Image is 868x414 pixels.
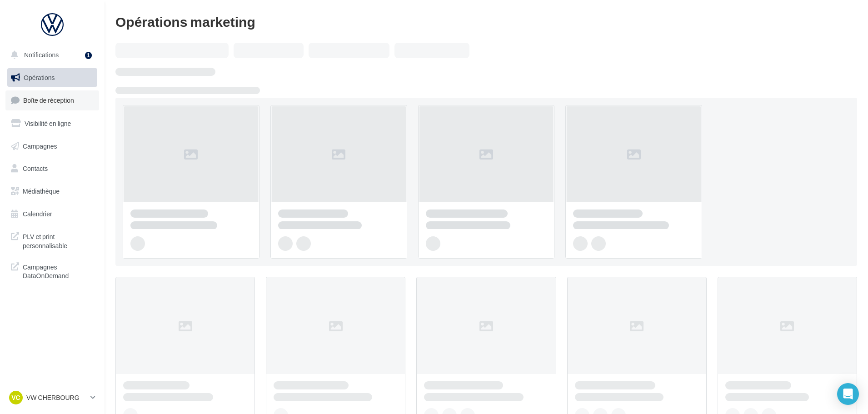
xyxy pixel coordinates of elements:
a: Boîte de réception [5,90,99,110]
a: Calendrier [5,205,99,224]
span: PLV et print personnalisable [23,230,94,250]
p: VW CHERBOURG [26,393,87,402]
span: Boîte de réception [23,96,74,104]
a: Visibilité en ligne [5,114,99,133]
span: VC [11,393,20,402]
span: Contacts [23,165,48,172]
a: Campagnes DataOnDemand [5,257,99,284]
a: Contacts [5,159,99,178]
div: Opérations marketing [115,15,857,28]
a: VC VW CHERBOURG [7,389,97,406]
button: Notifications 1 [5,45,95,65]
a: Opérations [5,68,99,87]
a: Médiathèque [5,182,99,201]
a: PLV et print personnalisable [5,227,99,254]
span: Campagnes DataOnDemand [23,261,94,280]
span: Calendrier [23,210,52,218]
div: 1 [85,52,92,59]
span: Médiathèque [23,187,60,195]
span: Campagnes [23,142,57,150]
a: Campagnes [5,137,99,156]
div: Open Intercom Messenger [837,383,859,405]
span: Opérations [24,74,55,81]
span: Visibilité en ligne [25,120,71,127]
span: Notifications [24,51,59,59]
